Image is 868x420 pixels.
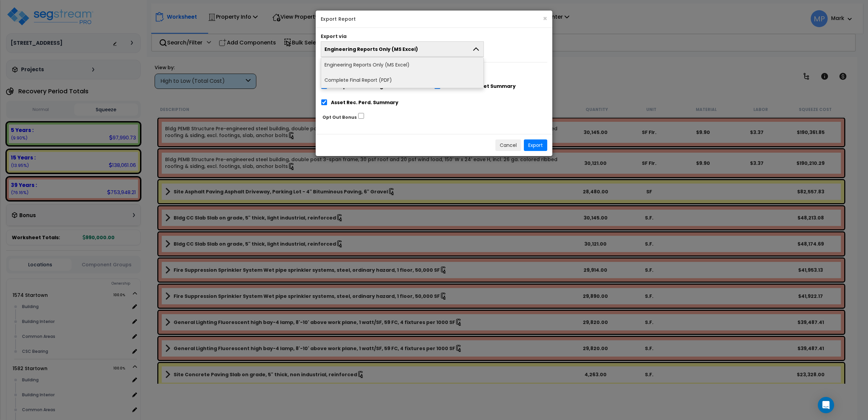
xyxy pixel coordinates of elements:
[321,33,347,40] label: Export via
[322,113,357,121] label: Opt Out Bonus
[321,16,547,22] h5: Export Report
[331,99,398,107] label: Asset Rec. Perd. Summary
[495,139,521,151] button: Cancel
[543,15,547,22] button: ×
[321,57,484,73] li: Engineering Reports Only (MS Excel)
[818,397,834,413] div: Open Intercom Messenger
[524,139,547,151] button: Export
[321,73,484,88] li: Complete Final Report (PDF)
[321,41,484,57] button: Engineering Reports Only (MS Excel)
[324,46,418,53] span: Engineering Reports Only (MS Excel)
